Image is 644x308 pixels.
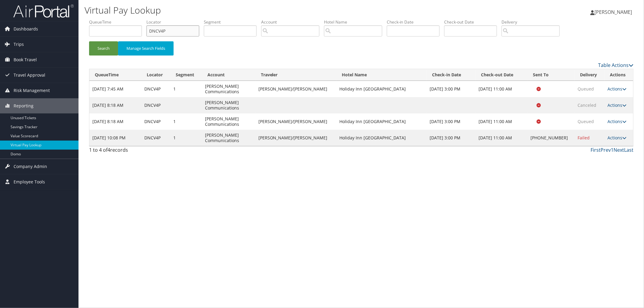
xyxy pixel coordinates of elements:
[591,147,601,153] a: First
[141,69,170,81] th: Locator: activate to sort column ascending
[170,69,202,81] th: Segment: activate to sort column ascending
[476,130,527,146] td: [DATE] 11:00 AM
[578,135,590,141] span: Failed
[578,86,594,92] span: Queued
[14,21,38,37] span: Dashboards
[89,97,141,113] td: [DATE] 8:18 AM
[427,113,476,130] td: [DATE] 3:00 PM
[336,130,427,146] td: Holiday Inn [GEOGRAPHIC_DATA]
[336,81,427,97] td: Holiday Inn [GEOGRAPHIC_DATA]
[255,81,336,97] td: [PERSON_NAME]/[PERSON_NAME]
[607,135,626,141] a: Actions
[611,147,614,153] a: 1
[202,81,255,97] td: [PERSON_NAME] Communications
[607,119,626,124] a: Actions
[141,97,170,113] td: DNCV4P
[170,81,202,97] td: 1
[118,41,174,56] button: Manage Search Fields
[261,19,324,25] label: Account
[255,113,336,130] td: [PERSON_NAME]/[PERSON_NAME]
[14,68,45,83] span: Travel Approval
[590,3,638,21] a: [PERSON_NAME]
[528,130,575,146] td: [PHONE_NUMBER]
[604,69,633,81] th: Actions
[202,97,255,113] td: [PERSON_NAME] Communications
[13,4,74,18] img: airportal-logo.png
[14,52,37,67] span: Book Travel
[624,147,633,153] a: Last
[575,69,604,81] th: Delivery: activate to sort column ascending
[578,119,594,124] span: Queued
[324,19,387,25] label: Hotel Name
[336,69,427,81] th: Hotel Name: activate to sort column ascending
[14,174,45,189] span: Employee Tools
[444,19,501,25] label: Check-out Date
[427,69,476,81] th: Check-in Date: activate to sort column ascending
[594,9,632,15] span: [PERSON_NAME]
[614,147,624,153] a: Next
[528,69,575,81] th: Sent To: activate to sort column ascending
[476,69,527,81] th: Check-out Date: activate to sort column ascending
[202,113,255,130] td: [PERSON_NAME] Communications
[578,102,596,108] span: Canceled
[387,19,444,25] label: Check-in Date
[476,81,527,97] td: [DATE] 11:00 AM
[170,113,202,130] td: 1
[141,113,170,130] td: DNCV4P
[89,19,146,25] label: QueueTime
[14,98,34,113] span: Reporting
[336,113,427,130] td: Holiday Inn [GEOGRAPHIC_DATA]
[89,41,118,56] button: Search
[141,130,170,146] td: DNCV4P
[89,69,141,81] th: QueueTime: activate to sort column ascending
[255,130,336,146] td: [PERSON_NAME]/[PERSON_NAME]
[607,86,626,92] a: Actions
[427,81,476,97] td: [DATE] 3:00 PM
[202,130,255,146] td: [PERSON_NAME] Communications
[146,19,204,25] label: Locator
[598,62,633,68] a: Table Actions
[202,69,255,81] th: Account: activate to sort column ascending
[85,4,453,17] h1: Virtual Pay Lookup
[107,147,110,153] span: 4
[601,147,611,153] a: Prev
[204,19,261,25] label: Segment
[14,159,47,174] span: Company Admin
[170,130,202,146] td: 1
[14,37,24,52] span: Trips
[255,69,336,81] th: Traveler: activate to sort column ascending
[14,83,50,98] span: Risk Management
[89,130,141,146] td: [DATE] 10:08 PM
[141,81,170,97] td: DNCV4P
[607,102,626,108] a: Actions
[476,113,527,130] td: [DATE] 11:00 AM
[89,146,218,157] div: 1 to 4 of records
[89,81,141,97] td: [DATE] 7:45 AM
[89,113,141,130] td: [DATE] 8:18 AM
[501,19,564,25] label: Delivery
[427,130,476,146] td: [DATE] 3:00 PM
